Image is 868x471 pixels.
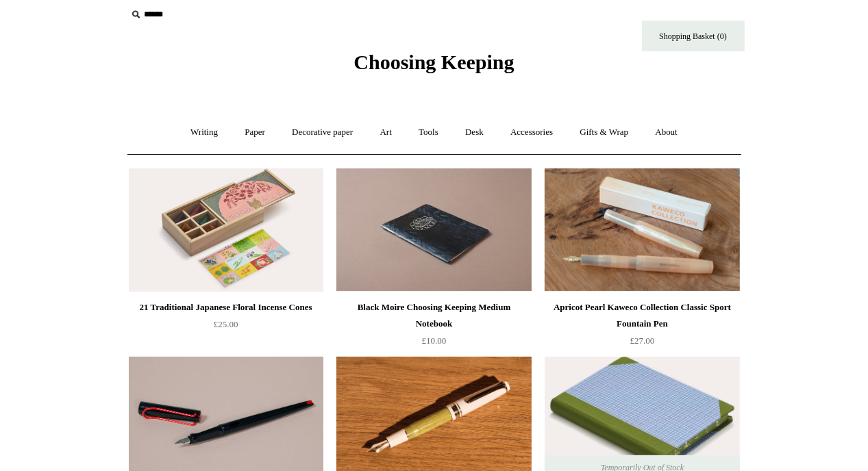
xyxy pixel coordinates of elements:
[129,168,323,292] a: 21 Traditional Japanese Floral Incense Cones 21 Traditional Japanese Floral Incense Cones
[214,319,238,329] span: £25.00
[232,114,277,151] a: Paper
[643,114,690,151] a: About
[422,335,447,346] span: £10.00
[336,299,531,355] a: Black Moire Choosing Keeping Medium Notebook £10.00
[406,114,451,151] a: Tools
[453,114,496,151] a: Desk
[545,168,739,292] img: Apricot Pearl Kaweco Collection Classic Sport Fountain Pen
[129,168,323,292] img: 21 Traditional Japanese Floral Incense Cones
[548,299,736,332] div: Apricot Pearl Kaweco Collection Classic Sport Fountain Pen
[545,299,739,355] a: Apricot Pearl Kaweco Collection Classic Sport Fountain Pen £27.00
[178,114,230,151] a: Writing
[340,299,528,332] div: Black Moire Choosing Keeping Medium Notebook
[132,299,320,316] div: 21 Traditional Japanese Floral Incense Cones
[336,168,531,292] img: Black Moire Choosing Keeping Medium Notebook
[129,299,323,355] a: 21 Traditional Japanese Floral Incense Cones £25.00
[336,168,531,292] a: Black Moire Choosing Keeping Medium Notebook Black Moire Choosing Keeping Medium Notebook
[630,335,655,346] span: £27.00
[354,51,514,73] span: Choosing Keeping
[567,114,641,151] a: Gifts & Wrap
[642,21,745,51] a: Shopping Basket (0)
[545,168,739,292] a: Apricot Pearl Kaweco Collection Classic Sport Fountain Pen Apricot Pearl Kaweco Collection Classi...
[280,114,365,151] a: Decorative paper
[354,62,514,71] a: Choosing Keeping
[368,114,404,151] a: Art
[498,114,565,151] a: Accessories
